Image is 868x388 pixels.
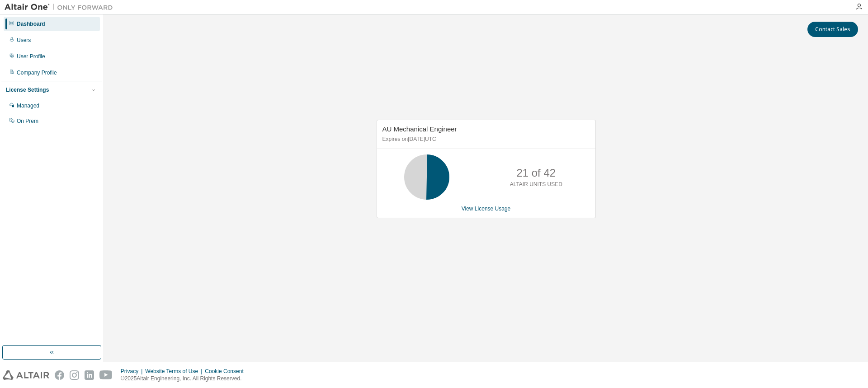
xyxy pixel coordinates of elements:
[17,69,57,76] div: Company Profile
[17,20,45,28] div: Dashboard
[462,206,511,212] a: View License Usage
[17,53,45,60] div: User Profile
[55,370,64,380] img: facebook.svg
[6,86,49,93] div: License Settings
[70,370,79,380] img: instagram.svg
[17,37,31,44] div: Users
[17,102,39,109] div: Managed
[807,22,858,37] button: Contact Sales
[5,3,118,12] img: Altair One
[145,368,205,375] div: Website Terms of Use
[382,136,588,143] p: Expires on [DATE] UTC
[85,370,94,380] img: linkedin.svg
[121,368,145,375] div: Privacy
[382,125,457,133] span: AU Mechanical Engineer
[3,370,49,380] img: altair_logo.svg
[205,368,249,375] div: Cookie Consent
[99,370,113,380] img: youtube.svg
[516,165,556,181] p: 21 of 42
[121,375,249,383] p: © 2025 Altair Engineering, Inc. All Rights Reserved.
[17,117,38,125] div: On Prem
[510,181,562,188] p: ALTAIR UNITS USED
